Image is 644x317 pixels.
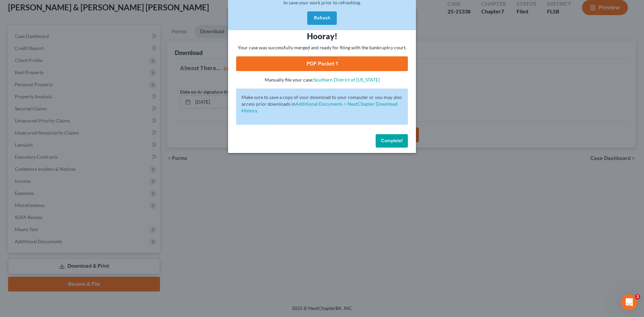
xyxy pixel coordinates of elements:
span: 2 [635,294,640,300]
button: Refresh [307,11,337,25]
a: PDF Packet 1 [236,56,408,71]
iframe: Intercom live chat [621,294,637,310]
p: Manually file your case: [236,76,408,83]
span: Complete! [381,138,402,144]
button: Complete! [376,134,408,148]
a: Southern District of [US_STATE] [314,77,380,83]
p: Make sure to save a copy of your download to your computer or you may also access prior downloads in [241,94,402,114]
p: Your case was successfully merged and ready for filing with the bankruptcy court. [236,44,408,51]
a: Additional Documents > NextChapter Download History. [241,101,397,113]
h3: Hooray! [236,31,408,42]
